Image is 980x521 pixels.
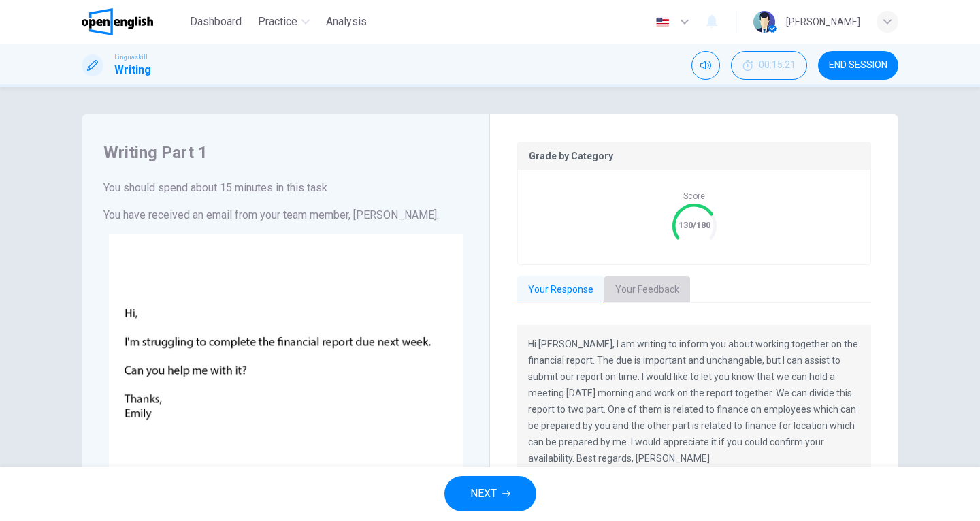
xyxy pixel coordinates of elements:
[103,207,468,223] h6: You have received an email from your team member, [PERSON_NAME].
[753,11,775,33] img: Profile picture
[517,276,604,304] button: Your Response
[258,14,297,30] span: Practice
[604,276,690,304] button: Your Feedback
[326,14,367,30] span: Analysis
[103,142,468,163] h4: Writing Part 1
[529,151,860,161] p: Grade by Category
[82,8,184,35] a: OpenEnglish logo
[731,51,807,80] button: 00:15:21
[528,336,860,467] p: Hi [PERSON_NAME], I am writing to inform you about working together on the financial report. The ...
[818,51,898,80] button: END SESSION
[654,17,671,27] img: en
[731,51,807,80] div: Hide
[252,10,315,34] button: Practice
[691,51,720,80] div: Mute
[190,14,242,30] span: Dashboard
[114,62,151,78] h1: Writing
[829,60,887,71] span: END SESSION
[470,484,497,503] span: NEXT
[759,60,796,71] span: 00:15:21
[82,8,153,35] img: OpenEnglish logo
[321,10,372,34] button: Analysis
[103,180,468,196] h6: You should spend about 15 minutes in this task
[786,14,860,30] div: [PERSON_NAME]
[184,10,247,34] button: Dashboard
[679,220,710,230] text: 130/180
[683,191,705,201] span: Score
[114,52,148,62] span: Linguaskill
[444,476,536,511] button: NEXT
[517,276,871,304] div: basic tabs example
